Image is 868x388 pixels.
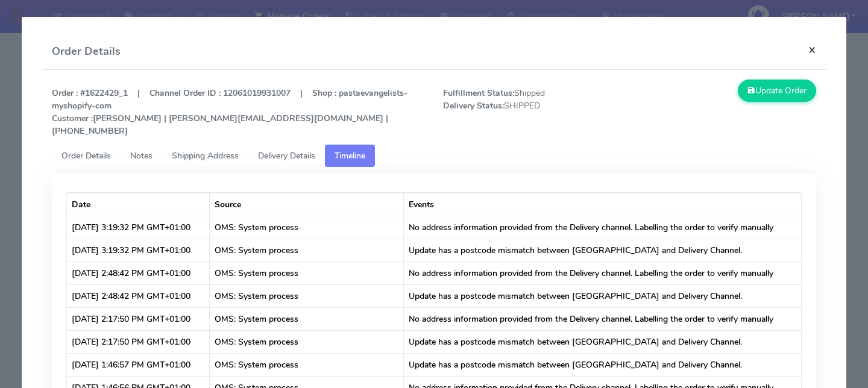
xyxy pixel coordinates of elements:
[404,330,801,353] td: Update has a postcode mismatch between [GEOGRAPHIC_DATA] and Delivery Channel.
[67,307,210,330] td: [DATE] 2:17:50 PM GMT+01:00
[443,87,514,99] strong: Fulfillment Status:
[210,239,404,261] td: OMS: System process
[67,261,210,284] td: [DATE] 2:48:42 PM GMT+01:00
[67,239,210,261] td: [DATE] 3:19:32 PM GMT+01:00
[404,307,801,330] td: No address information provided from the Delivery channel. Labelling the order to verify manually
[210,330,404,353] td: OMS: System process
[404,353,801,376] td: Update has a postcode mismatch between [GEOGRAPHIC_DATA] and Delivery Channel.
[52,145,816,167] ul: Tabs
[172,150,239,161] span: Shipping Address
[738,80,816,102] button: Update Order
[210,193,404,216] th: Source
[67,193,210,216] th: Date
[67,330,210,353] td: [DATE] 2:17:50 PM GMT+01:00
[404,193,801,216] th: Events
[258,150,315,161] span: Delivery Details
[61,150,111,161] span: Order Details
[404,216,801,239] td: No address information provided from the Delivery channel. Labelling the order to verify manually
[67,216,210,239] td: [DATE] 3:19:32 PM GMT+01:00
[434,87,629,137] span: Shipped SHIPPED
[130,150,153,161] span: Notes
[52,43,121,60] h4: Order Details
[52,87,407,137] strong: Order : #1622429_1 | Channel Order ID : 12061019931007 | Shop : pastaevangelists-myshopify-com [P...
[52,113,93,124] strong: Customer :
[67,284,210,307] td: [DATE] 2:48:42 PM GMT+01:00
[335,150,365,161] span: Timeline
[210,261,404,284] td: OMS: System process
[210,353,404,376] td: OMS: System process
[404,239,801,261] td: Update has a postcode mismatch between [GEOGRAPHIC_DATA] and Delivery Channel.
[404,284,801,307] td: Update has a postcode mismatch between [GEOGRAPHIC_DATA] and Delivery Channel.
[210,216,404,239] td: OMS: System process
[799,34,826,66] button: Close
[404,261,801,284] td: No address information provided from the Delivery channel. Labelling the order to verify manually
[210,307,404,330] td: OMS: System process
[443,100,504,111] strong: Delivery Status:
[67,353,210,376] td: [DATE] 1:46:57 PM GMT+01:00
[210,284,404,307] td: OMS: System process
